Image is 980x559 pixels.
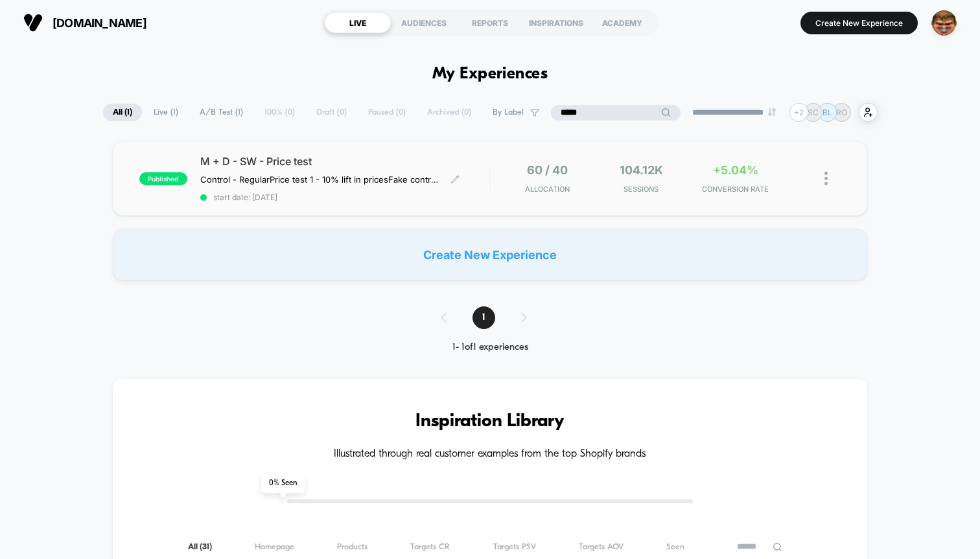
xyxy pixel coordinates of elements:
span: 0 % Seen [261,473,305,493]
span: Homepage [255,542,294,552]
span: Sessions [598,185,685,194]
button: [DOMAIN_NAME] [19,12,150,33]
p: BL [822,108,832,117]
h4: Illustrated through real customer examples from the top Shopify brands [152,448,828,461]
img: close [824,172,828,185]
span: [DOMAIN_NAME] [52,16,146,30]
span: 60 / 40 [527,163,568,177]
div: INSPIRATIONS [523,12,589,33]
span: CONVERSION RATE [692,185,779,194]
span: All [188,542,212,552]
div: 1 - 1 of 1 experiences [428,342,553,353]
div: Create New Experience [113,229,867,280]
span: Products [337,542,367,552]
img: Visually logo [23,13,43,32]
p: RO [836,108,847,117]
span: 104.12k [620,163,663,177]
span: Targets AOV [579,542,624,552]
button: ppic [927,10,961,36]
div: + 2 [789,103,808,122]
span: ( 31 ) [200,543,212,551]
div: ACADEMY [589,12,655,33]
span: Targets CR [410,542,450,552]
span: published [139,172,187,185]
p: SC [808,108,819,117]
span: Allocation [525,185,570,194]
span: All ( 1 ) [103,104,142,121]
img: end [768,108,776,116]
span: Seen [666,542,684,552]
h1: My Experiences [432,65,548,84]
span: M + D - SW - Price test [200,155,489,168]
span: Control - RegularPrice test 1 - 10% lift in pricesFake control - Removes upsells in CartPrice tes... [200,174,441,185]
span: +5.04% [713,163,758,177]
span: Live ( 1 ) [144,104,188,121]
span: A/B Test ( 1 ) [190,104,253,121]
span: start date: [DATE] [200,192,489,202]
span: By Label [493,108,524,117]
span: 1 [472,306,495,329]
div: LIVE [325,12,391,33]
h3: Inspiration Library [152,411,828,432]
div: REPORTS [457,12,523,33]
button: Create New Experience [800,12,918,34]
img: ppic [931,10,957,36]
div: AUDIENCES [391,12,457,33]
span: Targets PSV [493,542,536,552]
